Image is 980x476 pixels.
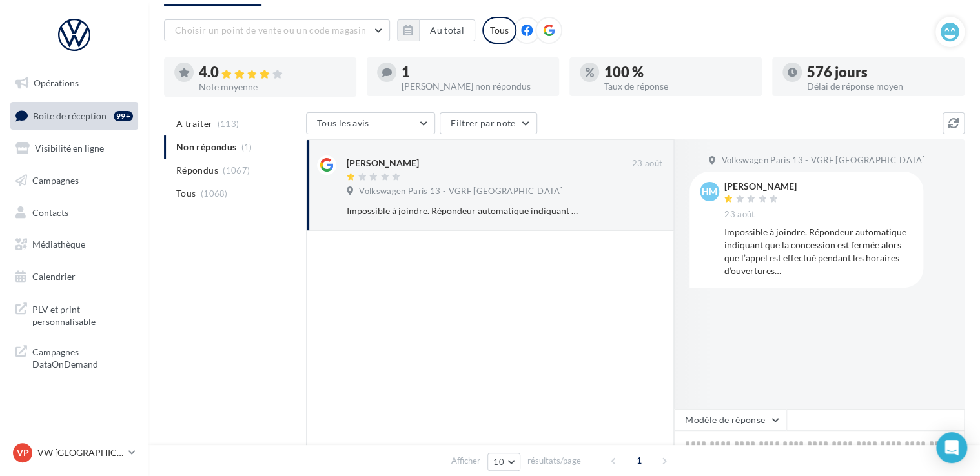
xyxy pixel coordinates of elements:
[176,117,212,130] span: A traiter
[440,112,537,134] button: Filtrer par note
[702,185,717,198] span: HM
[114,111,133,121] div: 99+
[199,65,346,80] div: 4.0
[164,19,390,41] button: Choisir un point de vente ou un code magasin
[347,157,419,170] div: [PERSON_NAME]
[8,167,141,194] a: Campagnes
[32,301,133,328] span: PLV et print personnalisable
[487,453,520,471] button: 10
[397,19,475,41] button: Au total
[306,112,435,134] button: Tous les avis
[8,102,141,130] a: Boîte de réception99+
[493,457,504,467] span: 10
[32,271,76,282] span: Calendrier
[176,187,196,200] span: Tous
[807,82,954,91] div: Délai de réponse moyen
[724,182,797,191] div: [PERSON_NAME]
[402,82,549,91] div: [PERSON_NAME] non répondus
[724,209,755,221] span: 23 août
[674,409,786,431] button: Modèle de réponse
[32,239,85,250] span: Médiathèque
[724,226,913,277] div: Impossible à joindre. Répondeur automatique indiquant que la concession est fermée alors que l’ap...
[721,155,924,166] span: Volkswagen Paris 13 - VGRF [GEOGRAPHIC_DATA]
[35,143,104,154] span: Visibilité en ligne
[33,110,107,121] span: Boîte de réception
[936,432,967,463] div: Open Intercom Messenger
[482,17,516,44] div: Tous
[201,188,228,199] span: (1068)
[8,199,141,226] a: Contacts
[451,455,480,467] span: Afficher
[527,455,581,467] span: résultats/page
[17,446,29,459] span: VP
[359,186,562,197] span: Volkswagen Paris 13 - VGRF [GEOGRAPHIC_DATA]
[199,83,346,92] div: Note moyenne
[8,135,141,162] a: Visibilité en ligne
[632,158,662,170] span: 23 août
[32,206,68,217] span: Contacts
[8,295,141,333] a: PLV et print personnalisable
[604,65,751,79] div: 100 %
[402,65,549,79] div: 1
[8,338,141,376] a: Campagnes DataOnDemand
[37,446,123,459] p: VW [GEOGRAPHIC_DATA] 13
[32,175,79,186] span: Campagnes
[32,343,133,371] span: Campagnes DataOnDemand
[347,204,578,217] div: Impossible à joindre. Répondeur automatique indiquant que la concession est fermée alors que l’ap...
[629,450,649,471] span: 1
[8,70,141,97] a: Opérations
[8,231,141,258] a: Médiathèque
[175,25,366,35] span: Choisir un point de vente ou un code magasin
[419,19,475,41] button: Au total
[176,164,218,177] span: Répondus
[218,119,240,129] span: (113)
[317,117,369,128] span: Tous les avis
[223,165,250,175] span: (1067)
[604,82,751,91] div: Taux de réponse
[10,441,138,465] a: VP VW [GEOGRAPHIC_DATA] 13
[34,77,79,88] span: Opérations
[8,263,141,290] a: Calendrier
[807,65,954,79] div: 576 jours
